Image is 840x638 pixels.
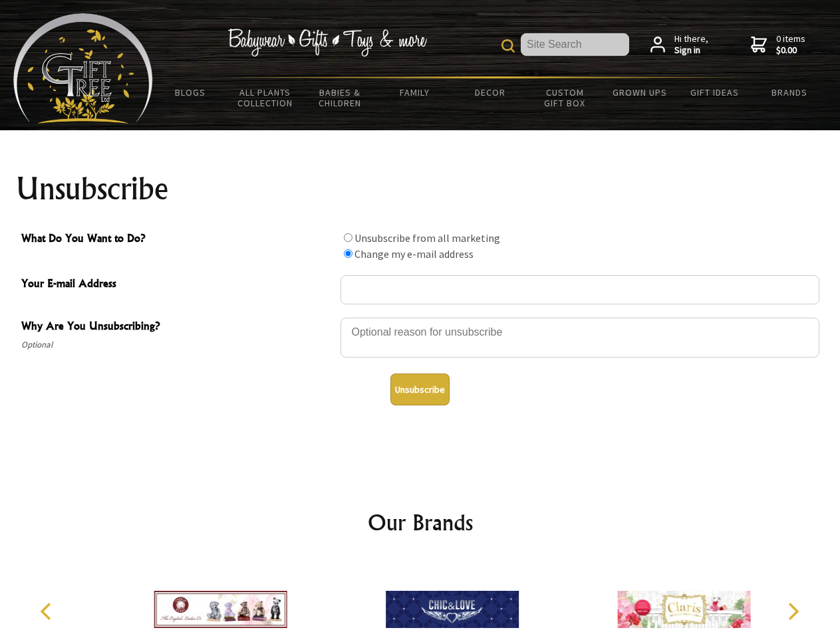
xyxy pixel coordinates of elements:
h1: Unsubscribe [16,173,825,205]
a: 0 items$0.00 [751,33,805,56]
strong: $0.00 [776,45,805,56]
a: Brands [752,78,827,106]
label: Change my e-mail address [354,247,474,261]
textarea: Why Are You Unsubscribing? [341,318,819,358]
input: What Do You Want to Do? [344,249,352,258]
input: Your E-mail Address [341,275,819,304]
button: Next [778,597,807,626]
span: Why Are You Unsubscribing? [21,318,334,337]
h2: Our Brands [27,506,814,538]
span: Your E-mail Address [21,275,334,294]
strong: Sign in [674,45,708,56]
a: Hi there,Sign in [650,33,708,56]
img: product search [501,39,515,53]
a: Family [378,78,453,106]
button: Previous [33,597,63,626]
input: What Do You Want to Do? [344,233,352,242]
a: Babies & Children [303,78,378,117]
a: All Plants Collection [228,78,303,117]
a: Decor [452,78,527,106]
a: Grown Ups [602,78,677,106]
img: Babyware - Gifts - Toys and more... [13,13,153,124]
span: 0 items [776,33,805,56]
a: BLOGS [153,78,228,106]
a: Custom Gift Box [527,78,603,117]
img: Babywear - Gifts - Toys & more [227,29,427,56]
span: Optional [21,337,334,353]
span: Hi there, [674,33,708,56]
button: Unsubscribe [390,373,450,405]
label: Unsubscribe from all marketing [354,231,500,245]
a: Gift Ideas [677,78,752,106]
input: Site Search [521,33,629,56]
span: What Do You Want to Do? [21,230,334,249]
